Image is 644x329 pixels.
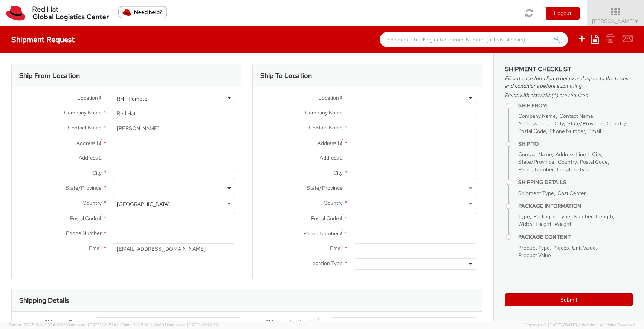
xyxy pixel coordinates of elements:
h4: Ship To [518,141,633,147]
span: Country [607,120,626,127]
button: Logout [546,7,580,20]
span: Location Type [557,166,591,173]
span: Country [558,158,577,165]
span: Shipment Type [44,318,80,327]
span: master, [DATE] 08:10:29 [172,322,218,327]
span: Contact Name [518,151,552,158]
h4: Package Information [518,203,633,209]
span: Phone Number [549,128,585,134]
span: Location Type [309,260,343,267]
span: Address Line 1 [555,151,589,158]
span: Phone Number [303,230,339,237]
span: State/Province [307,184,343,191]
span: State/Province [567,120,603,127]
span: master, [DATE] 09:51:42 [73,322,119,327]
h4: Shipment Request [11,35,75,44]
span: Address 1 [317,140,339,146]
span: Cost Center [557,190,586,196]
span: Fill out each form listed below and agree to the terms and conditions before submitting [505,75,633,90]
h4: Package Content [518,234,633,240]
span: Country [324,200,343,206]
span: Number [574,213,592,220]
span: City [592,151,601,158]
span: Postal Code [311,215,339,222]
span: Weight [555,221,571,227]
span: Pieces [553,244,569,251]
span: Address 2 [79,154,102,161]
span: Location [318,94,339,101]
span: Address 2 [320,154,343,161]
span: Location [77,94,98,101]
span: Contact Name [68,124,102,131]
span: Address 1 [76,140,98,146]
span: State/Province [66,184,102,191]
span: Postal Code [70,215,98,222]
span: City [555,120,564,127]
span: Packaging Type [533,213,570,220]
span: Phone Number [66,230,102,236]
span: Company Name [305,109,343,116]
span: Email [588,128,601,134]
h3: Shipping Details [19,297,69,304]
span: Height [536,221,551,227]
span: ▼ [635,18,639,24]
span: State/Province [518,158,554,165]
h3: Shipment Checklist [505,66,633,73]
span: Product Type [518,244,550,251]
span: Address Line 1 [518,120,551,127]
span: Shipment Type [518,190,554,196]
span: Contact Name [309,124,343,131]
h4: Shipping Details [518,180,633,185]
span: Width [518,221,532,227]
span: Company Name [518,113,556,119]
button: Need help? [118,6,167,18]
button: Submit [505,293,633,306]
span: Client: 2025.18.0-0e69584 [120,322,218,327]
input: Shipment, Tracking or Reference Number (at least 4 chars) [380,32,568,47]
span: Email [330,245,343,251]
h3: Ship From Location [19,72,80,79]
span: Unit Value [572,244,596,251]
span: Shipment Notification [266,318,317,326]
span: Postal Code [518,128,546,134]
span: Product Value [518,252,551,259]
span: Email [89,245,102,251]
img: rh-logistics-00dfa346123c4ec078e1.svg [6,6,109,21]
span: Contact Name [559,113,593,119]
div: [GEOGRAPHIC_DATA] [117,200,170,208]
span: Company Name [64,109,102,116]
span: Type [518,213,530,220]
span: Server: 2025.18.0-9334b682874 [9,322,119,327]
span: Length [596,213,613,220]
div: RH - Remote [117,95,147,102]
span: City [92,169,102,176]
span: Copyright © [DATE]-[DATE] Agistix Inc., All Rights Reserved [525,322,635,328]
span: Fields with asterisks (*) are required [505,91,633,99]
span: [PERSON_NAME] [592,18,639,24]
span: City [333,169,343,176]
span: Phone Number [518,166,554,173]
h4: Ship From [518,103,633,108]
span: Country [82,200,102,206]
span: Postal Code [580,158,608,165]
h3: Ship To Location [260,72,312,79]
